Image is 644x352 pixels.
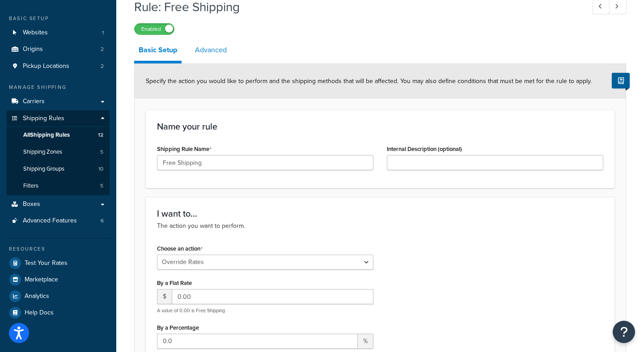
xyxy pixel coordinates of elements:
a: Advanced Features6 [7,213,110,229]
p: The action you want to perform. [157,221,603,231]
label: Choose an action [157,245,203,252]
span: 5 [100,148,103,156]
span: 10 [98,165,103,173]
a: Shipping Rules [7,110,110,127]
h3: I want to... [157,209,603,218]
li: Advanced Features [7,213,110,229]
span: Test Your Rates [25,260,68,267]
label: Enabled [135,24,174,34]
span: 2 [101,63,104,70]
li: Origins [7,41,110,58]
li: Shipping Rules [7,110,110,195]
span: Analytics [25,293,49,300]
a: Shipping Groups10 [7,161,110,177]
li: Websites [7,25,110,41]
span: 6 [101,217,104,225]
span: 1 [102,29,104,37]
h3: Name your rule [157,122,603,131]
span: Origins [23,46,43,53]
span: % [358,334,373,349]
li: Filters [7,178,110,194]
button: Open Resource Center [613,321,635,343]
a: Boxes [7,196,110,213]
span: Help Docs [25,309,54,317]
a: Origins2 [7,41,110,58]
span: Websites [23,29,48,37]
label: Shipping Rule Name [157,146,212,153]
li: Shipping Groups [7,161,110,177]
span: Specify the action you would like to perform and the shipping methods that will be affected. You ... [146,76,592,86]
a: Websites1 [7,25,110,41]
span: Pickup Locations [23,63,69,70]
span: 5 [100,182,103,190]
a: AllShipping Rules12 [7,127,110,143]
a: Shipping Zones5 [7,144,110,160]
span: Carriers [23,98,45,105]
button: Show Help Docs [612,73,630,88]
a: Advanced [191,39,231,61]
a: Carriers [7,93,110,110]
li: Shipping Zones [7,144,110,160]
p: A value of 0.00 is Free Shipping [157,307,373,314]
a: Test Your Rates [7,255,110,271]
span: 2 [101,46,104,53]
a: Basic Setup [134,39,182,63]
span: All Shipping Rules [23,131,70,139]
span: Shipping Groups [23,165,64,173]
a: Help Docs [7,305,110,321]
span: Marketplace [25,276,58,284]
a: Pickup Locations2 [7,58,110,75]
a: Filters5 [7,178,110,194]
span: Shipping Rules [23,115,64,122]
label: By a Flat Rate [157,280,192,286]
div: Basic Setup [7,15,110,22]
span: Filters [23,182,38,190]
span: 12 [98,131,103,139]
span: $ [157,289,172,304]
div: Manage Shipping [7,84,110,91]
span: Shipping Zones [23,148,62,156]
span: Boxes [23,201,40,208]
span: Advanced Features [23,217,77,225]
label: Internal Description (optional) [387,146,462,152]
a: Marketplace [7,272,110,288]
div: Resources [7,245,110,253]
a: Analytics [7,288,110,304]
li: Pickup Locations [7,58,110,75]
label: By a Percentage [157,324,199,331]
